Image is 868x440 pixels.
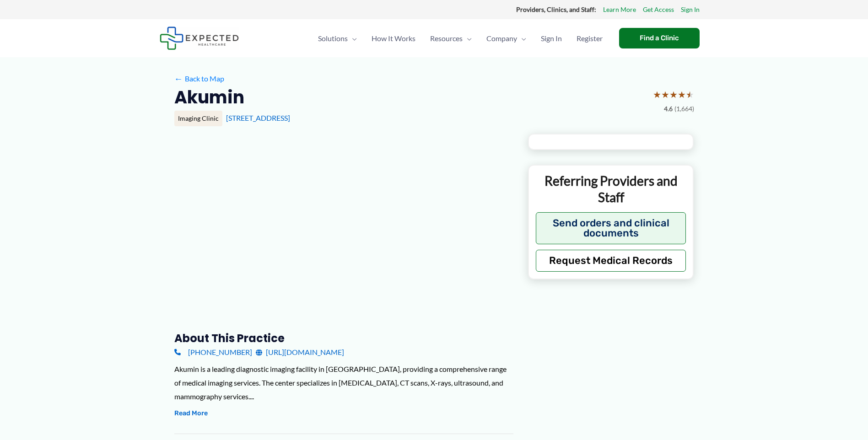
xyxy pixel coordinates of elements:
span: Menu Toggle [348,22,357,54]
button: Send orders and clinical documents [536,212,686,244]
a: How It Works [364,22,423,54]
span: ★ [661,86,669,103]
div: Akumin is a leading diagnostic imaging facility in [GEOGRAPHIC_DATA], providing a comprehensive r... [174,362,513,403]
a: Register [569,22,610,54]
a: ←Back to Map [174,72,224,86]
nav: Primary Site Navigation [311,22,610,54]
a: Get Access [643,4,674,16]
span: 4.6 [664,103,673,115]
span: Menu Toggle [517,22,526,54]
div: Imaging Clinic [174,111,222,126]
span: Company [486,22,517,54]
a: Sign In [681,4,700,16]
a: Find a Clinic [619,28,700,48]
span: ★ [669,86,678,103]
strong: Providers, Clinics, and Staff: [516,5,596,13]
button: Request Medical Records [536,250,686,272]
a: SolutionsMenu Toggle [311,22,364,54]
p: Referring Providers and Staff [536,172,686,206]
a: [PHONE_NUMBER] [174,345,252,359]
h3: About this practice [174,331,513,345]
a: Sign In [534,22,569,54]
span: ← [174,74,183,83]
a: [URL][DOMAIN_NAME] [256,345,344,359]
span: Resources [430,22,463,54]
span: ★ [686,86,694,103]
span: How It Works [372,22,415,54]
span: Register [577,22,603,54]
span: (1,664) [674,103,694,115]
img: Expected Healthcare Logo - side, dark font, small [160,27,239,50]
a: [STREET_ADDRESS] [226,113,290,122]
span: Solutions [318,22,348,54]
a: Learn More [603,4,636,16]
span: Sign In [541,22,562,54]
span: ★ [653,86,661,103]
span: Menu Toggle [463,22,472,54]
a: ResourcesMenu Toggle [423,22,479,54]
span: ★ [678,86,686,103]
h2: Akumin [174,86,244,108]
a: CompanyMenu Toggle [479,22,534,54]
button: Read More [174,408,208,419]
